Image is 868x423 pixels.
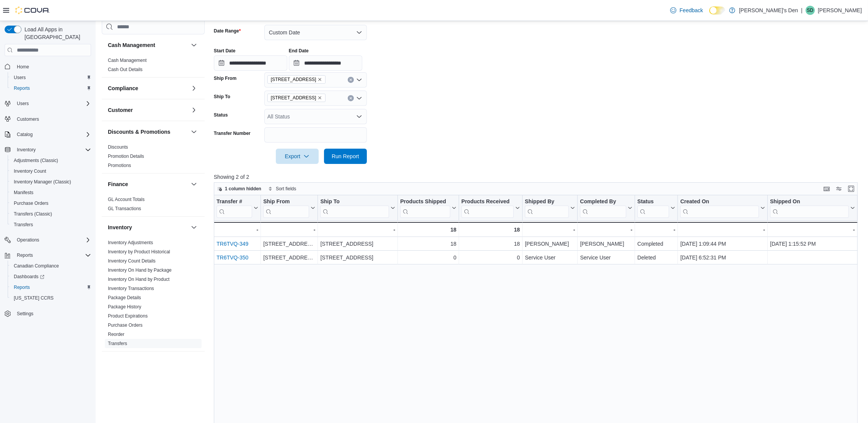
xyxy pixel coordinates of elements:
[11,167,49,176] a: Inventory Count
[580,198,626,218] div: Completed By
[108,295,141,301] span: Package Details
[108,240,153,246] span: Inventory Adjustments
[271,94,316,102] span: [STREET_ADDRESS]
[680,198,759,218] div: Created On
[189,127,199,136] button: Discounts & Promotions
[709,6,725,15] input: Dark Mode
[217,198,258,218] button: Transfer #
[8,166,94,177] button: Inventory Count
[8,83,94,94] button: Reports
[108,332,124,337] a: Reorder
[108,41,188,49] button: Cash Management
[320,253,395,263] div: [STREET_ADDRESS]
[189,105,199,115] button: Customer
[11,261,62,271] a: Canadian Compliance
[320,198,389,218] div: Ship To
[14,130,91,139] span: Catalog
[108,180,128,188] h3: Finance
[108,304,141,310] a: Package History
[14,145,91,154] span: Inventory
[400,198,450,206] div: Products Shipped
[14,85,30,91] span: Reports
[356,95,362,101] button: Open list of options
[5,58,91,339] nav: Complex example
[11,220,36,229] a: Transfers
[318,77,322,82] button: Remove 740A Fraser Ave from selection in this group
[356,77,362,83] button: Open list of options
[108,323,143,328] a: Purchase Orders
[637,198,669,218] div: Status
[2,113,94,125] button: Customers
[14,211,52,217] span: Transfers (Classic)
[801,6,803,15] p: |
[8,198,94,209] button: Purchase Orders
[400,198,450,218] div: Products Shipped
[525,253,575,263] div: Service User
[2,129,94,140] button: Catalog
[400,240,456,249] div: 18
[108,206,141,212] span: GL Transactions
[14,309,91,318] span: Settings
[2,144,94,155] button: Inventory
[11,293,57,303] a: [US_STATE] CCRS
[276,186,296,192] span: Sort fields
[108,249,170,255] span: Inventory by Product Historical
[320,198,395,218] button: Ship To
[108,340,127,347] span: Transfers
[108,285,154,292] span: Inventory Transactions
[108,304,141,310] span: Package History
[770,198,855,218] button: Shipped On
[14,251,91,260] span: Reports
[263,198,315,218] button: Ship From
[108,295,141,300] a: Package Details
[108,276,169,282] span: Inventory On Hand by Product
[14,190,33,196] span: Manifests
[580,198,626,206] div: Completed By
[324,149,367,164] button: Run Report
[8,219,94,230] button: Transfers
[8,293,94,303] button: [US_STATE] CCRS
[102,143,205,173] div: Discounts & Promotions
[214,75,236,81] label: Ship From
[14,295,54,301] span: [US_STATE] CCRS
[14,145,39,154] button: Inventory
[14,130,36,139] button: Catalog
[108,206,141,211] a: GL Transactions
[8,155,94,166] button: Adjustments (Classic)
[263,240,315,249] div: [STREET_ADDRESS]
[11,84,91,93] span: Reports
[271,76,316,83] span: [STREET_ADDRESS]
[667,3,706,18] a: Feedback
[17,131,33,138] span: Catalog
[108,249,170,254] a: Inventory by Product Historical
[770,198,849,218] div: Shipped On
[17,100,29,107] span: Users
[108,41,155,49] h3: Cash Management
[108,84,138,92] h3: Compliance
[709,15,710,15] span: Dark Mode
[11,156,61,165] a: Adjustments (Classic)
[822,184,831,193] button: Keyboard shortcuts
[108,162,131,169] span: Promotions
[11,199,52,208] a: Purchase Orders
[525,198,569,218] div: Shipped By
[108,144,128,150] a: Discounts
[11,283,91,292] span: Reports
[14,62,91,71] span: Home
[17,237,39,243] span: Operations
[214,112,228,118] label: Status
[14,284,30,290] span: Reports
[637,198,675,218] button: Status
[8,271,94,282] a: Dashboards
[11,283,33,292] a: Reports
[214,55,287,71] input: Press the down key to open a popover containing a calendar.
[525,198,569,206] div: Shipped By
[348,77,354,83] button: Clear input
[680,198,759,206] div: Created On
[108,57,147,63] span: Cash Management
[102,56,205,77] div: Cash Management
[318,96,322,100] button: Remove 1408 Cariboo Highway 97 from selection in this group
[11,209,55,219] a: Transfers (Classic)
[525,225,575,234] div: -
[108,258,156,264] span: Inventory Count Details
